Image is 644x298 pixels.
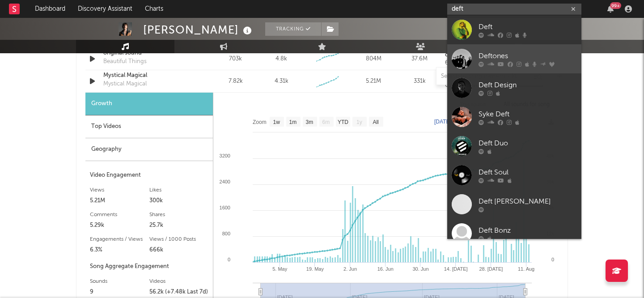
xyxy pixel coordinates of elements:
[356,119,362,125] text: 1y
[479,138,577,149] div: Deft Duo
[85,93,213,115] div: Growth
[90,170,208,181] div: Video Engagement
[143,22,254,37] div: [PERSON_NAME]
[265,22,321,36] button: Tracking
[275,55,287,64] div: 4.8k
[220,179,230,184] text: 2400
[90,287,149,298] div: 9
[343,266,357,272] text: 2. Jun
[479,196,577,207] div: Deft [PERSON_NAME]
[220,153,230,158] text: 3200
[444,266,468,272] text: 14. [DATE]
[149,234,209,245] div: Views / 1000 Posts
[103,57,147,66] div: Beautiful Things
[306,119,314,125] text: 3m
[447,161,581,190] a: Deft Soul
[90,276,149,287] div: Sounds
[447,102,581,132] a: Syke Deft
[149,245,209,255] div: 666k
[412,266,428,272] text: 30. Jun
[479,51,577,61] div: Deftones
[479,21,577,32] div: Deft
[215,55,256,64] div: 703k
[518,266,534,272] text: 11. Aug
[377,266,394,272] text: 16. Jun
[149,276,209,287] div: Videos
[90,234,149,245] div: Engagements / Views
[479,266,503,272] text: 28. [DATE]
[479,80,577,90] div: Deft Design
[353,55,394,64] div: 804M
[447,44,581,73] a: Deftones
[445,60,507,66] div: 6.33k followers
[447,190,581,219] a: Deft [PERSON_NAME]
[253,119,267,125] text: Zoom
[338,119,348,125] text: YTD
[479,167,577,178] div: Deft Soul
[90,185,149,196] div: Views
[90,220,149,231] div: 5.29k
[149,185,209,196] div: Likes
[479,225,577,236] div: Deft Bonz
[479,109,577,119] div: Syke Deft
[447,73,581,102] a: Deft Design
[447,132,581,161] a: Deft Duo
[228,257,230,262] text: 0
[306,266,324,272] text: 19. May
[90,261,208,272] div: Song Aggregate Engagement
[149,196,209,206] div: 300k
[607,5,614,13] button: 99+
[447,219,581,248] a: Deft Bonz
[445,52,467,58] strong: overlays
[436,73,531,80] input: Search by song name or URL
[272,266,288,272] text: 5. May
[610,2,621,9] div: 99 +
[90,245,149,255] div: 6.3%
[551,257,554,262] text: 0
[434,119,451,125] text: [DATE]
[445,52,507,58] a: overlays
[220,205,230,210] text: 1600
[85,138,213,161] div: Geography
[149,209,209,220] div: Shares
[447,4,581,15] input: Search for artists
[149,220,209,231] div: 25.7k
[222,231,230,236] text: 800
[289,119,297,125] text: 1m
[322,119,330,125] text: 6m
[399,55,441,64] div: 37.6M
[273,119,280,125] text: 1w
[149,287,209,298] div: 56.2k (+7.48k Last 7d)
[85,115,213,138] div: Top Videos
[373,119,378,125] text: All
[447,15,581,44] a: Deft
[90,209,149,220] div: Comments
[445,82,507,89] div: 63.2k followers
[90,196,149,206] div: 5.21M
